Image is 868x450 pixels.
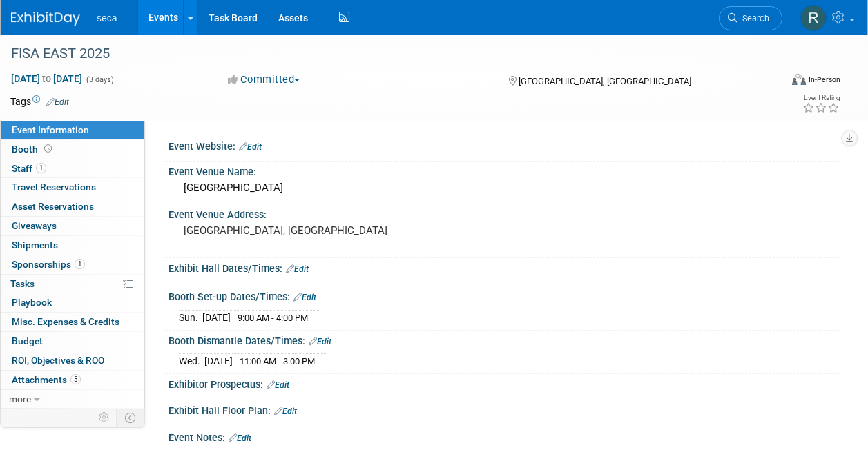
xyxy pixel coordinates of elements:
div: Exhibit Hall Floor Plan: [168,400,840,418]
div: In-Person [808,75,840,85]
div: Event Venue Address: [168,204,840,222]
a: Attachments5 [1,371,144,389]
div: Exhibit Hall Dates/Times: [168,258,840,276]
span: 5 [70,374,81,384]
td: [DATE] [204,354,233,369]
img: ExhibitDay [11,12,80,26]
span: Playbook [12,297,52,308]
span: Booth [12,144,55,155]
div: Event Rating [802,95,840,101]
a: Shipments [1,236,144,255]
span: Attachments [12,374,81,385]
span: [GEOGRAPHIC_DATA], [GEOGRAPHIC_DATA] [519,76,691,86]
a: Tasks [1,275,144,293]
a: Edit [293,293,316,302]
span: 1 [75,259,85,269]
div: [GEOGRAPHIC_DATA] [179,177,830,199]
a: Edit [309,337,331,346]
a: ROI, Objectives & ROO [1,351,144,370]
td: [DATE] [202,310,231,324]
span: Booth not reserved yet [41,144,55,154]
span: Tasks [10,278,35,289]
a: Search [719,6,782,30]
a: Staff1 [1,159,144,178]
td: Toggle Event Tabs [117,409,145,427]
span: Sponsorships [12,259,85,270]
span: to [40,73,53,84]
span: 11:00 AM - 3:00 PM [240,356,315,366]
span: seca [97,12,117,23]
a: Budget [1,332,144,351]
div: Event Notes: [168,427,840,445]
span: more [9,393,31,404]
span: Budget [12,335,43,346]
span: Misc. Expenses & Credits [12,316,119,327]
span: ROI, Objectives & ROO [12,355,104,366]
a: Edit [239,142,262,152]
div: Event Venue Name: [168,162,840,179]
a: Edit [267,380,289,390]
div: Event Website: [168,136,840,154]
a: Playbook [1,293,144,312]
a: Giveaways [1,217,144,235]
a: Sponsorships1 [1,255,144,274]
td: Tags [10,95,69,108]
span: Event Information [12,124,89,135]
td: Sun. [179,310,202,324]
img: Format-Inperson.png [792,74,806,85]
div: FISA EAST 2025 [6,41,769,66]
span: 1 [36,163,46,173]
div: Exhibitor Prospectus: [168,374,840,392]
a: Edit [286,264,309,274]
a: Misc. Expenses & Credits [1,313,144,331]
span: Giveaways [12,220,57,231]
span: 9:00 AM - 4:00 PM [238,313,308,323]
span: Shipments [12,239,58,251]
span: Travel Reservations [12,182,96,193]
span: Staff [12,163,46,174]
pre: [GEOGRAPHIC_DATA], [GEOGRAPHIC_DATA] [184,224,433,237]
div: Booth Dismantle Dates/Times: [168,331,840,349]
a: more [1,390,144,409]
td: Wed. [179,354,204,369]
td: Personalize Event Tab Strip [93,409,117,427]
a: Travel Reservations [1,178,144,197]
span: (3 days) [85,75,114,84]
a: Asset Reservations [1,197,144,216]
div: Booth Set-up Dates/Times: [168,286,840,304]
img: Rachel Jordan [800,5,827,31]
a: Event Information [1,121,144,139]
a: Booth [1,140,144,159]
span: [DATE] [DATE] [10,72,83,85]
a: Edit [229,433,251,443]
a: Edit [274,407,297,416]
span: Asset Reservations [12,201,94,212]
button: Committed [223,72,305,87]
a: Edit [46,97,69,107]
div: Event Format [720,72,840,92]
span: Search [737,13,769,23]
